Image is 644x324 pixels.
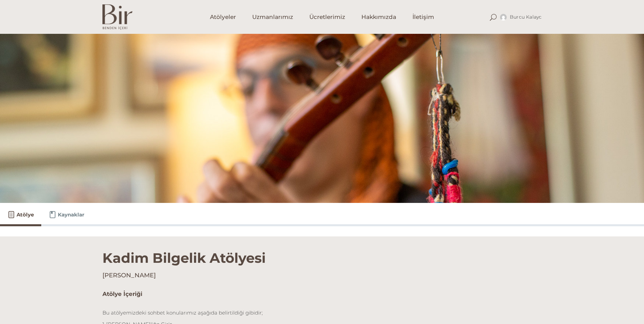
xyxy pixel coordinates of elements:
[412,13,434,21] span: İletişim
[102,290,317,299] h5: Atölye İçeriği
[58,211,84,219] span: Kaynaklar
[210,13,236,21] span: Atölyeler
[510,14,542,20] span: burcu kalayc
[17,211,34,219] span: Atölye
[309,13,345,21] span: Ücretlerimiz
[102,236,542,266] h1: Kadim Bilgelik Atölyesi
[361,13,396,21] span: Hakkımızda
[102,309,317,317] p: Bu atölyemizdeki sohbet konularımız aşağıda belirtildiği gibidir;
[102,271,542,280] h4: [PERSON_NAME]
[252,13,293,21] span: Uzmanlarımız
